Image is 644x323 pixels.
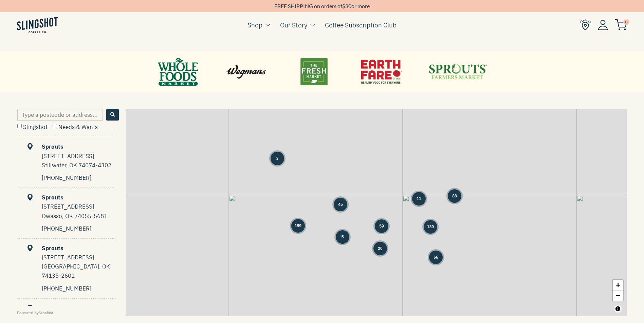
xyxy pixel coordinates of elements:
[378,245,382,252] span: 20
[373,242,387,255] div: Group of 20 locations
[379,223,384,229] span: 59
[334,198,347,211] div: Group of 45 locations
[18,244,115,253] div: Sprouts
[247,20,262,30] a: Shop
[580,19,591,30] img: Find Us
[53,124,57,128] input: Needs & Wants
[429,251,443,264] div: Group of 66 locations
[615,21,627,29] a: 0
[615,19,627,30] img: cart
[42,161,115,170] div: Stillwater, OK 74074-4302
[18,142,115,151] div: Sprouts
[17,123,48,131] label: Slingshot
[613,280,623,290] a: Zoom in
[427,224,434,230] span: 130
[434,254,438,260] span: 66
[42,202,115,211] div: [STREET_ADDRESS]
[412,192,426,206] div: Group of 11 locations
[342,234,344,240] span: 5
[325,20,397,30] a: Coffee Subscription Club
[42,212,115,221] div: Owasso, OK 74055-5681
[17,309,119,316] div: Powered by .
[17,109,103,121] input: Type a postcode or address...
[336,230,349,244] div: Group of 5 locations
[42,225,91,232] a: [PHONE_NUMBER]
[280,20,307,30] a: Our Story
[42,152,115,161] div: [STREET_ADDRESS]
[271,152,284,165] div: Group of 3 locations
[126,109,627,316] div: Map
[291,219,305,233] div: Group of 199 locations
[17,124,22,128] input: Slingshot
[623,19,629,25] span: 0
[42,174,91,181] a: [PHONE_NUMBER]
[276,155,279,161] span: 3
[417,196,421,202] span: 11
[53,123,98,131] label: Needs & Wants
[295,223,301,229] span: 199
[375,219,388,233] div: Group of 59 locations
[18,304,115,313] div: Sprouts
[106,109,119,121] button: Search
[18,193,115,202] div: Sprouts
[345,3,351,9] span: 30
[598,20,608,30] img: Account
[42,285,91,292] a: [PHONE_NUMBER]
[342,3,345,9] span: $
[452,193,457,199] span: 88
[39,310,53,315] a: Stockist Store Locator software (This link will open in a new tab)
[424,220,437,234] div: Group of 130 locations
[338,201,343,208] span: 45
[42,253,115,262] div: [STREET_ADDRESS]
[613,290,623,301] a: Zoom out
[448,189,461,203] div: Group of 88 locations
[614,305,622,313] button: Toggle attribution
[42,262,115,280] div: [GEOGRAPHIC_DATA], OK 74135-2601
